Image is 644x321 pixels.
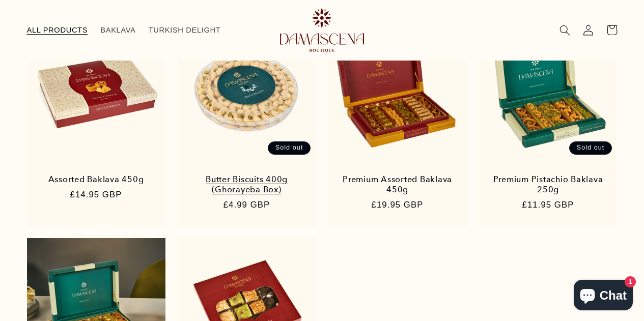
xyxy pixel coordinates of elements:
a: Butter Biscuits 400g (Ghorayeba Box) [188,174,305,195]
a: TURKISH DELIGHT [142,19,227,41]
summary: Search [553,18,577,42]
a: Premium Assorted Baklava 450g [339,174,456,195]
a: Damascena Boutique [262,4,382,56]
inbox-online-store-chat: Shopify online store chat [571,280,636,313]
a: ALL PRODUCTS [20,19,94,41]
a: Premium Pistachio Baklava 250g [490,174,607,195]
img: Damascena Boutique [280,8,364,52]
span: ALL PRODUCTS [27,25,88,35]
span: TURKISH DELIGHT [149,25,221,35]
a: Assorted Baklava 450g [38,174,155,185]
a: BAKLAVA [94,19,142,41]
span: BAKLAVA [100,25,135,35]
